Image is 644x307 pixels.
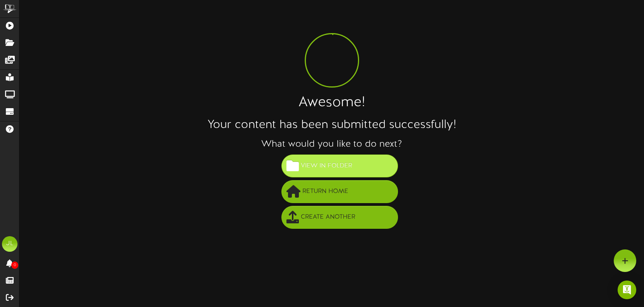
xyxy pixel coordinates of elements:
[11,261,18,269] span: 0
[300,185,350,198] span: Return Home
[19,119,644,132] h2: Your content has been submitted successfully!
[281,154,398,177] button: View in Folder
[281,180,398,203] button: Return Home
[281,206,398,229] button: Create Another
[299,211,357,224] span: Create Another
[19,95,644,111] h1: Awesome!
[299,160,354,172] span: View in Folder
[19,139,644,149] h3: What would you like to do next?
[2,236,17,252] div: JL
[618,281,636,299] div: Open Intercom Messenger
